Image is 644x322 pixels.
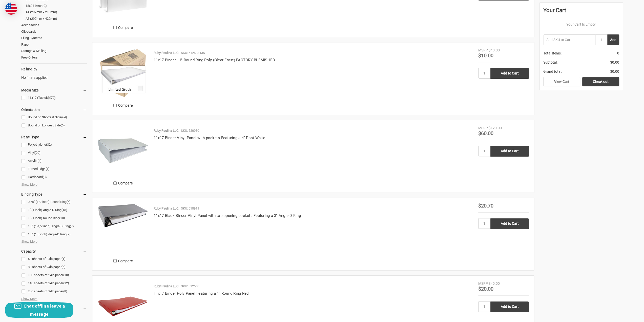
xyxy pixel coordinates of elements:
p: SKU: 512608-MS [181,50,205,55]
a: 1.5" (1.5 inch) Angle-D Ring [21,231,87,238]
input: Add to Cart [490,301,529,312]
a: Check out [582,77,619,87]
span: (13) [61,208,67,212]
span: Show More [21,182,37,187]
label: Compare [98,179,148,187]
h5: Capacity [21,248,87,254]
span: (1) [61,257,66,261]
a: Free Offers [21,54,87,61]
input: Compare [113,259,117,262]
span: $0.00 [610,60,619,65]
a: 11x17 Binder Poly Panel Featuring a 1" Round Ring Red [154,291,248,296]
label: Compare [98,23,148,32]
span: Chat offline leave a message [24,303,65,317]
a: Polyethylene [21,141,87,148]
p: SKU: 518911 [181,206,199,211]
span: (2) [67,232,71,236]
span: Show More [21,296,37,301]
a: 1" (1 inch) Round Ring [21,215,87,222]
a: 200 sheets of 24lb paper [21,288,87,295]
input: Add to Cart [490,68,529,79]
h5: Panel Type [21,134,87,140]
span: (4) [46,167,50,171]
a: 11x17 Black Binder Vinyl Panel with top opening pockets Featuring a 3" Angle-D Ring [98,203,148,254]
a: 18x24 (Arch-C) [26,3,87,9]
label: Compare [98,101,148,109]
img: 11x17 Binder - 1" Round Ring Poly (Clear Frost) FACTORY BLEMISHED [98,48,148,98]
h5: Media Size [21,87,87,93]
img: duty and tax information for United States [5,3,17,15]
a: 130 sheets of 24lb paper [21,272,87,279]
a: 140 sheets of 24lb paper [21,280,87,287]
a: Bound on Longest Side [21,122,87,129]
span: (8) [37,159,41,163]
p: Ruby Paulina LLC. [154,206,179,211]
img: 11x17 Black Binder Vinyl Panel with top opening pockets Featuring a 3" Angle-D Ring [98,203,148,228]
a: Bound on Shortest Side [21,114,87,121]
a: View Cart [543,77,580,87]
span: $10.00 [478,52,493,59]
div: MSRP [478,125,488,131]
input: Add to Cart [490,146,529,157]
a: Hardboard [21,174,87,181]
span: $40.00 [489,281,500,286]
input: Compare [113,104,117,107]
span: (20) [35,151,40,155]
p: SKU: 520980 [181,128,199,133]
span: $120.00 [489,126,502,130]
h5: Refine by [21,66,87,72]
span: Show More [21,239,37,244]
span: Total Items: [543,51,562,56]
img: 11x17 Binder Vinyl Panel with pockets Featuring a 4" Post White [98,125,148,176]
input: Add SKU to Cart [543,34,595,45]
input: Add to Cart [490,218,529,229]
button: Add [607,34,619,45]
span: (3) [43,175,47,179]
span: (6) [67,200,71,204]
h5: Binding Type [21,191,87,197]
a: 0.50" (1/2 inch) Round Ring [21,199,87,205]
a: 11x17 Binder Vinyl Panel with pockets Featuring a 4" Post White [154,136,265,140]
a: 11x17 (Tabloid) [21,94,87,101]
div: MSRP [478,281,488,286]
span: (7) [70,224,74,228]
span: $20.00 [478,286,493,292]
span: (12) [63,281,69,285]
span: Grand total: [543,69,562,74]
a: Vinyl [21,149,87,156]
span: (32) [46,143,52,146]
a: Turned Edge [21,166,87,173]
a: 11x17 Black Binder Vinyl Panel with top opening pockets Featuring a 3" Angle-D Ring [154,213,301,218]
span: (6) [61,123,65,127]
a: A3 (297mm x 420mm) [26,15,87,22]
input: Compare [113,181,117,185]
a: 80 sheets of 24lb paper [21,264,87,271]
span: $40.00 [489,48,500,52]
a: 1" (1 inch) Angle-D Ring [21,207,87,214]
div: No filters applied [21,66,87,80]
span: (10) [59,216,65,220]
span: $0.00 [610,69,619,74]
a: Accessories [21,22,87,28]
p: Ruby Paulina LLC. [154,284,179,289]
a: Filing Systems [21,35,87,41]
span: (70) [50,96,56,100]
a: Storage & Mailing [21,48,87,54]
span: (8) [63,289,67,293]
span: (6) [61,265,66,269]
label: Compare [98,257,148,265]
p: Your Cart Is Empty. [543,22,619,27]
span: 0 [617,51,619,56]
span: (64) [61,115,67,119]
p: Ruby Paulina LLC. [154,128,179,133]
a: 50 sheets of 24lb paper [21,256,87,262]
div: Your Cart [543,6,619,18]
div: MSRP [478,48,488,53]
button: Chat offline leave a message [5,302,73,318]
span: (10) [63,273,69,277]
a: 1.5" (1-1/2 inch) Angle-D Ring [21,223,87,230]
input: Compare [113,26,117,29]
a: A4 (297mm x 210mm) [26,9,87,15]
